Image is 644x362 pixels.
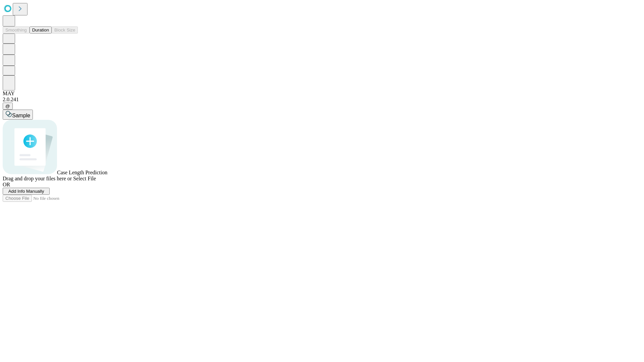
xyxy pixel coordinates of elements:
[57,170,107,175] span: Case Length Prediction
[3,26,30,34] button: Smoothing
[5,104,10,109] span: @
[3,90,641,97] div: MAY
[30,26,52,34] button: Duration
[3,97,641,103] div: 2.0.241
[3,188,50,195] button: Add Info Manually
[8,189,44,194] span: Add Info Manually
[3,110,33,120] button: Sample
[3,176,72,181] span: Drag and drop your files here or
[52,26,78,34] button: Block Size
[73,176,96,181] span: Select File
[12,113,30,118] span: Sample
[3,103,13,110] button: @
[3,182,10,187] span: OR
